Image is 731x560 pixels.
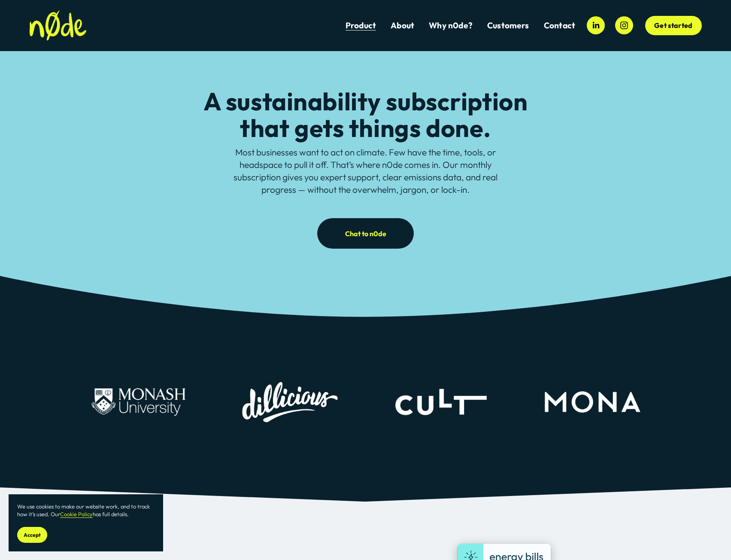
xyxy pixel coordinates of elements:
[29,10,87,41] img: n0de
[17,503,155,518] p: We use cookies to make our website work, and to track how it’s used. Our has full details.
[17,527,47,543] button: Accept
[191,88,540,141] h2: A sustainability subscription that gets things done.
[391,20,414,31] a: About
[317,218,413,249] a: Chat to n0de
[587,16,605,34] a: LinkedIn
[487,21,529,30] span: Customers
[688,519,731,560] iframe: Chat Widget
[615,16,633,34] a: Instagram
[487,20,529,31] a: folder dropdown
[24,532,41,538] span: Accept
[645,16,702,36] a: Get started
[60,511,93,517] a: Cookie Policy
[216,146,514,196] p: Most businesses want to act on climate. Few have the time, tools, or headspace to pull it off. Th...
[9,494,163,551] section: Cookie banner
[346,20,376,31] a: Product
[688,519,731,560] div: Chat-Widget
[544,20,575,31] a: Contact
[429,20,473,31] a: Why n0de?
